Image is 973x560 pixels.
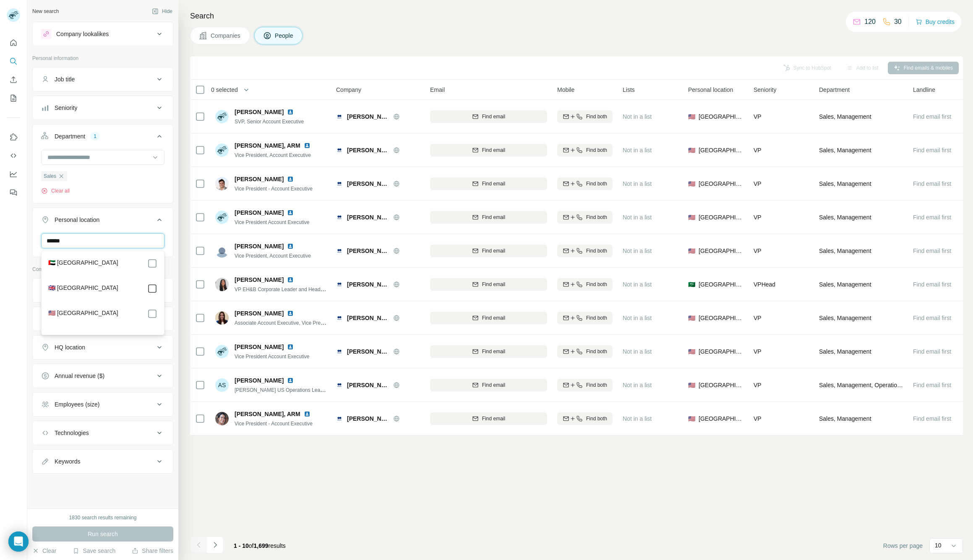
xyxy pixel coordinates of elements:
span: [PERSON_NAME] [347,180,389,188]
span: [GEOGRAPHIC_DATA] [699,314,743,322]
span: Email [430,86,445,94]
span: Find email first [913,281,951,288]
button: Use Surfe on LinkedIn [7,130,20,145]
button: Technologies [33,423,173,443]
label: 🇬🇧 [GEOGRAPHIC_DATA] [48,284,118,294]
span: Find email first [913,180,951,187]
button: Find both [557,379,613,391]
span: 🇺🇸 [688,414,695,423]
span: Not in a list [623,180,652,187]
img: Logo of Marsh [336,113,343,120]
div: Employees (size) [55,400,99,409]
button: Feedback [7,185,20,200]
span: [PERSON_NAME] [235,343,284,351]
span: Find email [482,415,505,422]
img: Logo of Marsh [336,382,343,388]
span: Rows per page [883,542,923,550]
span: Vice President - Account Executive [235,421,313,427]
span: [PERSON_NAME] [347,280,389,289]
span: Not in a list [623,113,652,120]
span: 🇺🇸 [688,213,695,221]
span: Sales, Management [819,180,871,188]
span: Sales, Management [819,314,871,322]
img: Logo of Marsh [336,315,343,321]
span: Not in a list [623,247,652,254]
span: [PERSON_NAME] [347,112,389,121]
span: [PERSON_NAME] [347,347,389,356]
span: VP [754,214,762,221]
span: Find email first [913,214,951,221]
span: Sales, Management [819,347,871,356]
span: [GEOGRAPHIC_DATA] [699,180,743,188]
label: 🇦🇪 [GEOGRAPHIC_DATA] [48,258,118,268]
span: Sales, Management [819,112,871,121]
button: Save search [73,547,115,555]
span: Find both [586,180,607,188]
span: 🇺🇸 [688,180,695,188]
span: Find email [482,113,505,120]
span: [GEOGRAPHIC_DATA] [699,112,743,121]
div: Open Intercom Messenger [8,531,29,552]
button: Find email [430,312,547,324]
button: Seniority [33,98,173,118]
span: Not in a list [623,315,652,321]
button: Find both [557,245,613,257]
span: VP [754,315,762,321]
span: Find both [586,348,607,355]
div: 1830 search results remaining [69,514,137,521]
span: [PERSON_NAME] [235,309,284,318]
span: Find email first [913,348,951,355]
img: Avatar [215,311,229,325]
span: VP EH&B Corporate Leader and Head of Sales [235,286,340,292]
span: [GEOGRAPHIC_DATA] [699,213,743,221]
img: LinkedIn logo [287,344,294,350]
span: [PERSON_NAME] [235,108,284,116]
img: LinkedIn logo [287,377,294,384]
button: Quick start [7,35,20,50]
span: [GEOGRAPHIC_DATA] [699,247,743,255]
span: Find email first [913,382,951,388]
p: 120 [864,17,876,27]
span: [PERSON_NAME], ARM [235,141,300,150]
span: Find both [586,314,607,322]
button: Enrich CSV [7,72,20,87]
img: Logo of Marsh [336,247,343,254]
div: Seniority [55,104,77,112]
button: Share filters [132,547,173,555]
span: VP [754,180,762,187]
div: 1 [90,133,100,140]
div: Annual revenue ($) [55,372,104,380]
span: VP [754,382,762,388]
span: [PERSON_NAME] US Operations Leader/Account Executive/Senior Vice President [235,386,420,393]
img: LinkedIn logo [304,411,310,417]
button: HQ location [33,337,173,357]
span: [PERSON_NAME] [347,414,389,423]
span: Sales [44,172,56,180]
button: Annual revenue ($) [33,366,173,386]
div: Personal location [55,216,99,224]
span: Sales, Management [819,247,871,255]
img: LinkedIn logo [287,209,294,216]
span: [PERSON_NAME] [235,242,284,250]
span: VP Head [754,281,775,288]
span: [PERSON_NAME] [235,175,284,183]
span: [GEOGRAPHIC_DATA] [699,414,743,423]
span: Find email first [913,247,951,254]
button: Industry [33,309,173,329]
span: Mobile [557,86,574,94]
button: Clear [32,547,56,555]
span: Landline [913,86,935,94]
button: Find email [430,379,547,391]
button: Employees (size) [33,394,173,414]
img: LinkedIn logo [287,176,294,182]
span: 1 - 10 [234,542,249,549]
p: 10 [935,541,942,550]
span: Not in a list [623,147,652,154]
span: [GEOGRAPHIC_DATA] [699,146,743,154]
span: Not in a list [623,281,652,288]
img: Avatar [215,278,229,291]
span: Sales, Management [819,146,871,154]
button: Keywords [33,451,173,471]
span: Find email [482,348,505,355]
span: [GEOGRAPHIC_DATA] [699,347,743,356]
